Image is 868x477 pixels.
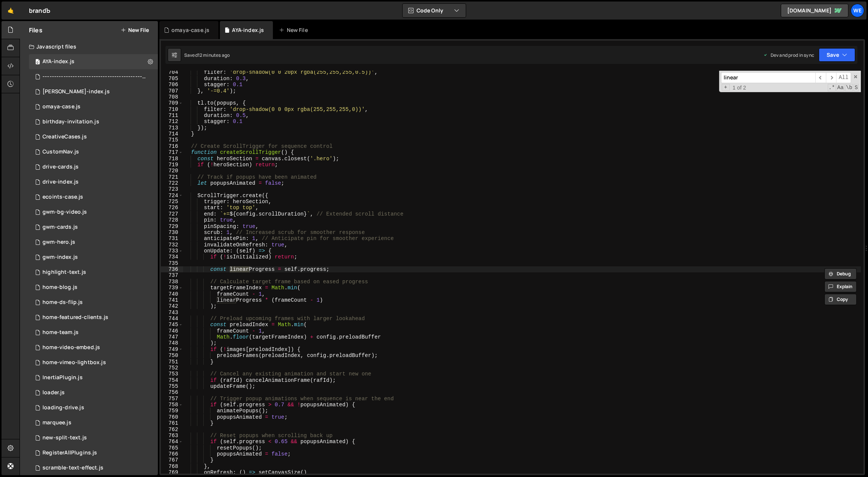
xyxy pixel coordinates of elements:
[161,279,183,285] div: 738
[161,439,183,445] div: 764
[161,254,183,260] div: 734
[29,370,158,385] div: 12095/29323.js
[161,396,183,402] div: 757
[171,26,209,34] div: omaya-case.js
[161,463,183,469] div: 768
[42,284,77,291] div: home-blog.js
[763,52,814,58] div: Dev and prod in sync
[29,385,158,400] div: 12095/31005.js
[29,144,158,160] div: 12095/31261.js
[29,220,158,235] div: 12095/34673.js
[161,316,183,322] div: 744
[42,209,87,216] div: gwm-bg-video.js
[42,434,87,441] div: new-split-text.js
[42,465,103,471] div: scramble-text-effect.js
[42,344,100,351] div: home-video-embed.js
[29,280,158,295] div: 12095/40244.js
[161,433,183,439] div: 763
[161,242,183,248] div: 732
[42,299,83,306] div: home-ds-flip.js
[826,72,836,83] span: ​
[161,451,183,457] div: 766
[161,297,183,303] div: 741
[161,217,183,223] div: 728
[29,400,158,415] div: 12095/36196.js
[198,52,230,58] div: 12 minutes ago
[161,340,183,346] div: 748
[29,250,158,265] div: 12095/34818.js
[722,84,730,91] span: Toggle Replace mode
[161,457,183,463] div: 767
[161,346,183,352] div: 749
[161,112,183,118] div: 711
[29,69,161,84] div: 12095/46699.js
[161,414,183,420] div: 760
[42,254,78,261] div: gwm-index.js
[161,445,183,451] div: 765
[161,82,183,88] div: 706
[279,26,311,34] div: New File
[35,59,40,65] span: 0
[161,310,183,316] div: 743
[29,160,158,175] div: 12095/35235.js
[29,205,158,220] div: 12095/33534.js
[851,4,864,17] a: We
[161,193,183,199] div: 724
[42,419,71,426] div: marquee.js
[42,164,79,170] div: drive-cards.js
[781,4,848,17] a: [DOMAIN_NAME]
[161,131,183,137] div: 714
[161,125,183,131] div: 713
[42,314,108,321] div: home-featured-clients.js
[29,6,50,15] div: brandЪ
[161,199,183,205] div: 725
[42,149,79,155] div: CustomNav.js
[161,156,183,162] div: 718
[161,235,183,242] div: 731
[161,106,183,112] div: 710
[29,340,158,355] div: 12095/29427.js
[42,179,79,185] div: drive-index.js
[161,469,183,475] div: 769
[161,328,183,334] div: 746
[29,54,158,69] div: 12095/46698.js
[161,260,183,266] div: 735
[161,229,183,235] div: 730
[42,103,80,110] div: omaya-case.js
[161,205,183,211] div: 726
[42,359,106,366] div: home-vimeo-lightbox.js
[824,294,857,305] button: Copy
[161,365,183,371] div: 752
[161,180,183,186] div: 722
[845,84,853,91] span: Whole Word Search
[161,371,183,377] div: 753
[819,48,855,62] button: Save
[232,26,264,34] div: AYA-index.js
[161,420,183,426] div: 761
[42,329,79,336] div: home-team.js
[29,190,158,205] div: 12095/39566.js
[161,186,183,192] div: 723
[42,389,65,396] div: loader.js
[836,72,851,83] span: Alt-Enter
[161,408,183,414] div: 759
[854,84,859,91] span: Search In Selection
[121,27,149,33] button: New File
[161,143,183,149] div: 716
[824,268,857,280] button: Debug
[161,174,183,180] div: 721
[161,211,183,217] div: 727
[42,134,87,140] div: CreativeCases.js
[29,445,158,460] div: 12095/31221.js
[161,248,183,254] div: 733
[161,118,183,125] div: 712
[721,72,815,83] input: Search for
[42,58,74,65] div: AYA-index.js
[161,377,183,383] div: 754
[161,266,183,272] div: 736
[29,235,158,250] div: 12095/34889.js
[161,389,183,395] div: 756
[42,194,83,201] div: ecoints-case.js
[161,168,183,174] div: 720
